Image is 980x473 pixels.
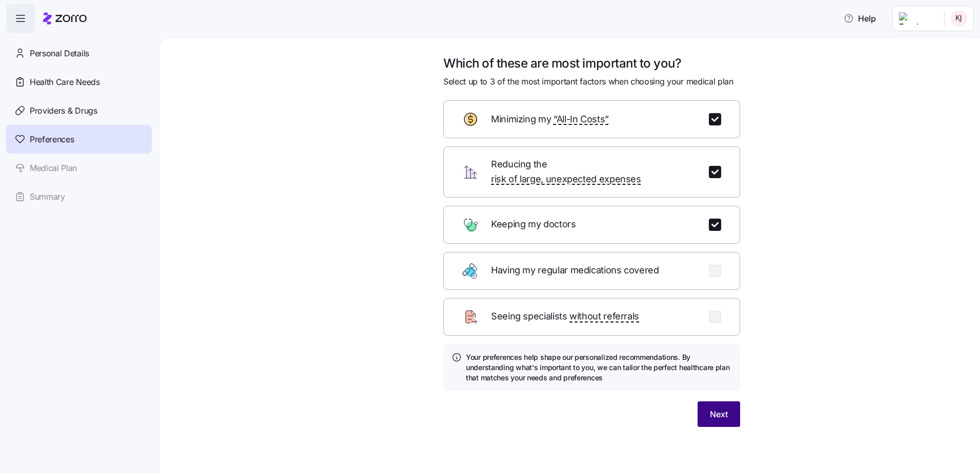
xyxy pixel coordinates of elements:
[30,76,100,89] span: Health Care Needs
[466,352,732,383] h4: Your preferences help shape our personalized recommendations. By understanding what's important t...
[491,172,641,187] span: risk of large, unexpected expenses
[491,217,578,232] span: Keeping my doctors
[554,112,609,127] span: “All-In Costs”
[569,309,639,324] span: without referrals
[443,75,733,88] span: Select up to 3 of the most important factors when choosing your medical plan
[30,104,97,117] span: Providers & Drugs
[6,39,152,68] a: Personal Details
[30,47,89,60] span: Personal Details
[30,133,74,146] span: Preferences
[6,125,152,154] a: Preferences
[491,309,639,324] span: Seeing specialists
[6,68,152,96] a: Health Care Needs
[6,96,152,125] a: Providers & Drugs
[491,157,697,187] span: Reducing the
[951,10,967,27] img: b74eedf3c3418a76dd22243257937aa3
[491,112,609,127] span: Minimizing my
[844,12,876,25] span: Help
[6,154,152,182] a: Medical Plan
[899,12,936,25] img: Employer logo
[698,401,740,427] button: Next
[491,263,661,278] span: Having my regular medications covered
[710,408,728,420] span: Next
[6,182,152,211] a: Summary
[443,55,740,71] h1: Which of these are most important to you?
[835,8,884,29] button: Help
